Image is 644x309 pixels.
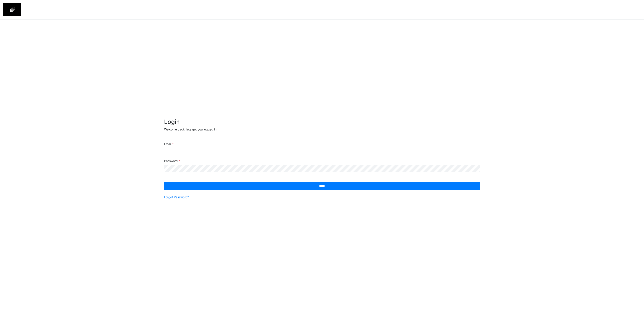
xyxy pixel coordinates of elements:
[164,159,180,163] label: Password
[164,118,480,126] h2: Login
[164,127,480,132] p: Welcome back, lets get you logged in
[3,3,21,16] img: spp logo
[164,195,189,199] a: Forgot Password?
[164,142,174,146] label: Email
